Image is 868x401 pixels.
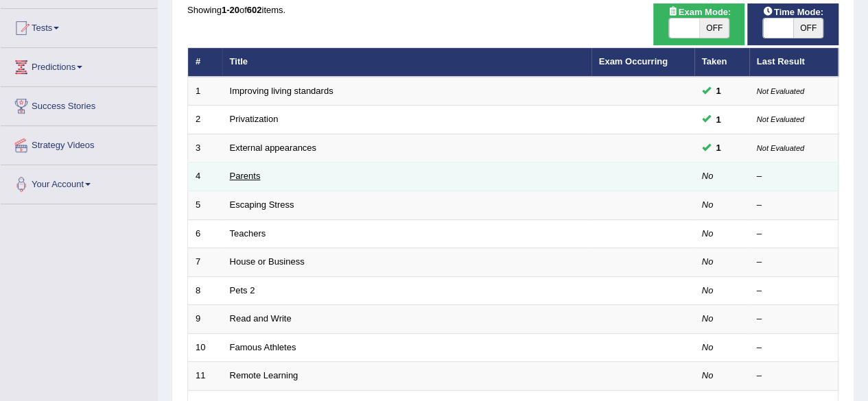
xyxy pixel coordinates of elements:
td: 4 [188,162,222,191]
div: Show exams occurring in exams [653,3,744,45]
td: 11 [188,362,222,391]
td: 10 [188,333,222,362]
a: Tests [1,9,157,43]
a: Pets 2 [230,285,255,295]
div: – [757,313,831,326]
em: No [702,370,714,380]
span: You can still take this question [711,84,727,98]
span: Exam Mode: [662,5,736,19]
td: 1 [188,77,222,106]
a: Predictions [1,48,157,82]
em: No [702,199,714,210]
td: 2 [188,106,222,134]
span: Time Mode: [758,5,829,19]
div: – [757,256,831,269]
a: Remote Learning [230,370,298,380]
div: – [757,170,831,183]
td: 9 [188,305,222,334]
th: Taken [694,48,749,77]
a: Privatization [230,114,279,124]
em: No [702,285,714,295]
span: OFF [699,19,729,38]
th: Title [222,48,591,77]
a: Read and Write [230,313,292,324]
span: OFF [793,19,823,38]
div: – [757,369,831,382]
em: No [702,171,714,181]
small: Not Evaluated [757,115,804,123]
em: No [702,342,714,352]
div: – [757,199,831,212]
a: Your Account [1,165,157,199]
td: 3 [188,134,222,162]
a: House or Business [230,256,305,267]
div: – [757,341,831,354]
div: – [757,228,831,241]
small: Not Evaluated [757,144,804,152]
em: No [702,228,714,239]
td: 5 [188,191,222,220]
th: # [188,48,222,77]
span: You can still take this question [711,112,727,127]
a: Teachers [230,228,266,239]
em: No [702,313,714,324]
a: Parents [230,171,261,181]
td: 6 [188,219,222,248]
td: 8 [188,276,222,305]
em: No [702,256,714,267]
a: Exam Occurring [599,56,668,66]
td: 7 [188,248,222,277]
b: 1-20 [222,5,239,15]
span: You can still take this question [711,141,727,155]
a: Success Stories [1,87,157,121]
th: Last Result [749,48,838,77]
a: External appearances [230,143,316,153]
a: Strategy Videos [1,126,157,160]
div: Showing of items. [187,3,838,16]
div: – [757,284,831,297]
a: Escaping Stress [230,199,294,210]
small: Not Evaluated [757,87,804,95]
b: 602 [247,5,262,15]
a: Improving living standards [230,86,333,96]
a: Famous Athletes [230,342,296,352]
